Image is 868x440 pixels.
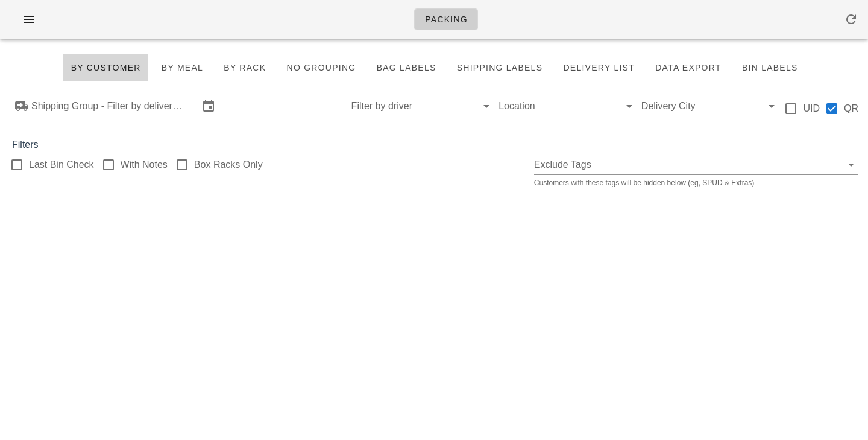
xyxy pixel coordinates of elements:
[734,53,806,82] button: Bin Labels
[647,53,729,82] button: Data Export
[154,53,211,82] button: By Meal
[741,63,798,72] span: Bin Labels
[368,53,444,82] button: Bag Labels
[121,159,168,171] label: With Notes
[534,155,858,174] div: Exclude Tags
[414,8,478,30] a: Packing
[216,53,274,82] button: By Rack
[534,179,858,187] div: Customers with these tags will be hidden below (eg, SPUD & Extras)
[424,14,468,24] span: Packing
[278,53,363,82] button: No grouping
[29,159,94,171] label: Last Bin Check
[286,63,356,72] span: No grouping
[70,63,140,72] span: By Customer
[641,97,779,116] div: Delivery City
[555,53,643,82] button: Delivery List
[498,97,637,116] div: Location
[803,103,820,115] label: UID
[161,63,203,72] span: By Meal
[351,97,494,116] div: Filter by driver
[449,53,551,82] button: Shipping Labels
[376,63,436,72] span: Bag Labels
[844,103,858,115] label: QR
[655,63,722,72] span: Data Export
[456,63,543,72] span: Shipping Labels
[223,63,266,72] span: By Rack
[194,159,263,171] label: Box Racks Only
[62,53,148,82] button: By Customer
[562,63,635,72] span: Delivery List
